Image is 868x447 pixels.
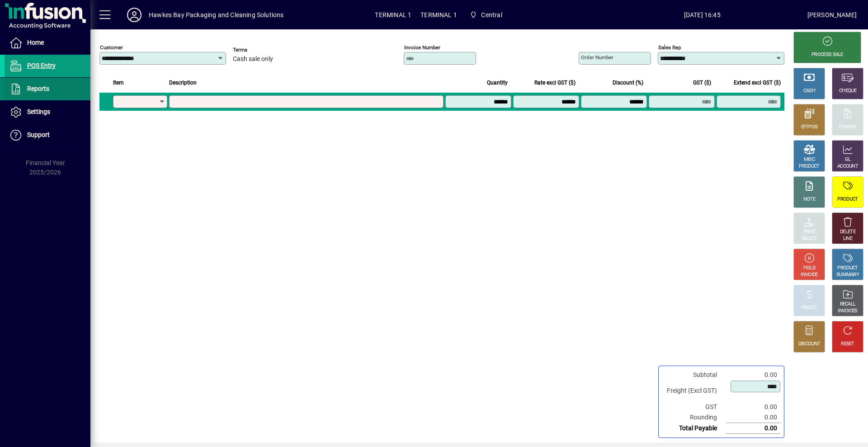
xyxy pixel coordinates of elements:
[662,370,726,380] td: Subtotal
[734,78,781,88] span: Extend excl GST ($)
[845,156,851,163] div: GL
[27,39,44,46] span: Home
[803,196,815,203] div: NOTE
[839,88,856,94] div: CHEQUE
[375,8,411,22] span: TERMINAL 1
[233,56,273,63] span: Cash sale only
[802,235,817,242] div: SELECT
[27,62,56,69] span: POS Entry
[420,8,457,22] span: TERMINAL 1
[613,78,643,88] span: Discount (%)
[5,78,90,100] a: Reports
[233,47,287,53] span: Terms
[836,272,859,278] div: SUMMARY
[726,370,780,380] td: 0.00
[841,341,854,348] div: RESET
[840,229,855,235] div: DELETE
[5,101,90,123] a: Settings
[27,108,50,115] span: Settings
[534,78,576,88] span: Rate excl GST ($)
[5,124,90,146] a: Support
[658,44,681,51] mat-label: Sales rep
[597,8,807,22] span: [DATE] 16:45
[693,78,711,88] span: GST ($)
[5,32,90,54] a: Home
[404,44,440,51] mat-label: Invoice number
[807,8,857,22] div: [PERSON_NAME]
[726,423,780,434] td: 0.00
[840,301,856,308] div: RECALL
[839,124,857,131] div: CHARGE
[801,272,817,278] div: INVOICE
[726,402,780,412] td: 0.00
[662,412,726,423] td: Rounding
[726,412,780,423] td: 0.00
[837,196,858,203] div: PRODUCT
[581,54,613,61] mat-label: Order number
[802,305,817,311] div: PROFIT
[804,156,815,163] div: MISC
[662,402,726,412] td: GST
[466,7,506,23] span: Central
[838,308,857,315] div: INVOICES
[113,78,124,88] span: Item
[801,124,818,131] div: EFTPOS
[169,78,197,88] span: Description
[149,8,284,22] div: Hawkes Bay Packaging and Cleaning Solutions
[798,341,820,348] div: DISCOUNT
[811,52,843,58] div: PROCESS SALE
[803,265,815,272] div: HOLD
[100,44,123,51] mat-label: Customer
[120,7,149,23] button: Profile
[843,235,852,242] div: LINE
[662,380,726,402] td: Freight (Excl GST)
[837,163,858,170] div: ACCOUNT
[803,229,816,235] div: PRICE
[487,78,508,88] span: Quantity
[803,88,815,94] div: CASH
[662,423,726,434] td: Total Payable
[481,8,502,22] span: Central
[27,85,49,92] span: Reports
[27,131,50,138] span: Support
[799,163,819,170] div: PRODUCT
[837,265,858,272] div: PRODUCT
